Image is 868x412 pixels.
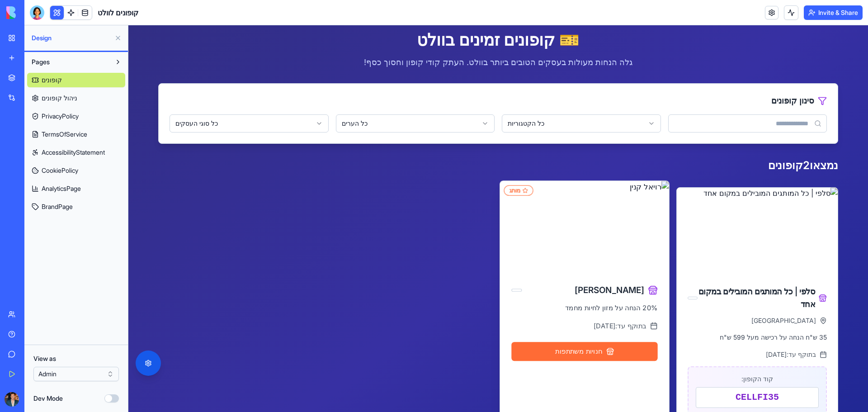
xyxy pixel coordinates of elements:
img: סלפי | כל המותגים המובילים במקום אחד [548,162,709,249]
div: CELLFI35 [567,362,690,383]
img: ACg8ocKImB3NmhjzizlkhQX-yPY2fZynwA8pJER7EWVqjn6AvKs_a422YA=s96-c [5,392,19,407]
button: Invite & Share [804,5,863,20]
span: Pages [32,57,50,66]
span: [GEOGRAPHIC_DATA] [623,291,688,300]
a: BrandPage [27,199,125,214]
button: פתח תפריט נגישות [7,325,33,350]
span: בתוקף עד: [DATE] [465,296,518,305]
a: ניהול קופונים [27,91,125,105]
span: PrivacyPolicy [42,112,79,121]
h2: נמצאו 2 קופונים [640,133,710,147]
div: מותג [376,160,405,170]
a: AnalyticsPage [27,181,125,196]
span: [PERSON_NAME] [446,258,516,271]
img: רויאל קנין [372,156,541,247]
label: View as [33,354,119,363]
p: קוד הקופון: [567,349,690,358]
span: AnalyticsPage [42,184,81,193]
p: 35 ש"ח הנחה על רכישה מעל 599 ש"ח [559,307,698,317]
a: CookiePolicy [27,163,125,178]
a: PrivacyPolicy [27,109,125,123]
span: TermsOfService [42,130,87,139]
span: CookiePolicy [42,166,78,175]
a: קופונים [27,73,125,87]
label: Dev Mode [33,394,63,403]
h1: 🎫 קופונים זמינים בוולט [30,5,710,24]
span: קופונים [42,76,62,85]
a: AccessibilityStatement [27,145,125,160]
span: קופונים לוולט [98,7,138,18]
span: ניהול קופונים [42,94,77,103]
p: גלה הנחות מעולות בעסקים הטובים ביותר בוולט. העתק קודי קופון וחסוך כסף! [218,31,522,43]
h3: סינון קופונים [643,69,686,82]
span: סלפי | כל המותגים המובילים במקום אחד [569,260,687,285]
span: Design [32,33,111,43]
img: logo [6,6,62,19]
span: AccessibilityStatement [42,148,105,157]
span: בתוקף עד: [DATE] [637,325,688,334]
button: חנויות משתתפות [383,317,529,336]
span: BrandPage [42,202,73,211]
a: TermsOfService [27,127,125,142]
p: 20% הנחה על מזון לחיות מחמד [383,277,529,288]
button: Pages [27,55,111,69]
